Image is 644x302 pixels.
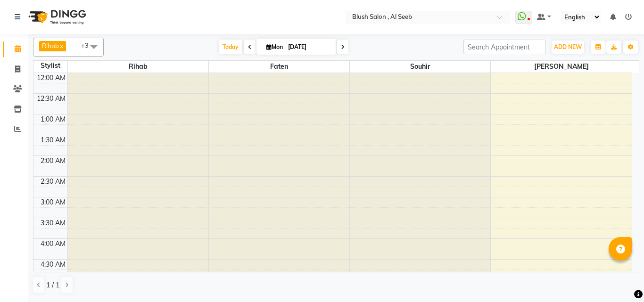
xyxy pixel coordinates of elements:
[554,43,582,50] span: ADD NEW
[35,94,67,104] div: 12:30 AM
[552,41,584,54] button: ADD NEW
[68,61,208,73] span: Rihab
[39,197,67,207] div: 3:00 AM
[81,41,96,49] span: +3
[39,156,67,166] div: 2:00 AM
[33,61,67,71] div: Stylist
[264,43,285,50] span: Mon
[39,135,67,145] div: 1:30 AM
[285,40,332,54] input: 2025-09-01
[209,61,349,73] span: Faten
[219,40,242,54] span: Today
[463,40,546,54] input: Search Appointment
[42,42,59,49] span: Rihab
[39,218,67,228] div: 3:30 AM
[350,61,490,73] span: Souhir
[39,114,67,124] div: 1:00 AM
[39,239,67,249] div: 4:00 AM
[24,4,89,30] img: logo
[46,280,59,290] span: 1 / 1
[491,61,632,73] span: [PERSON_NAME]
[39,177,67,187] div: 2:30 AM
[604,264,635,293] iframe: chat widget
[59,42,63,49] a: x
[35,73,67,83] div: 12:00 AM
[39,260,67,269] div: 4:30 AM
